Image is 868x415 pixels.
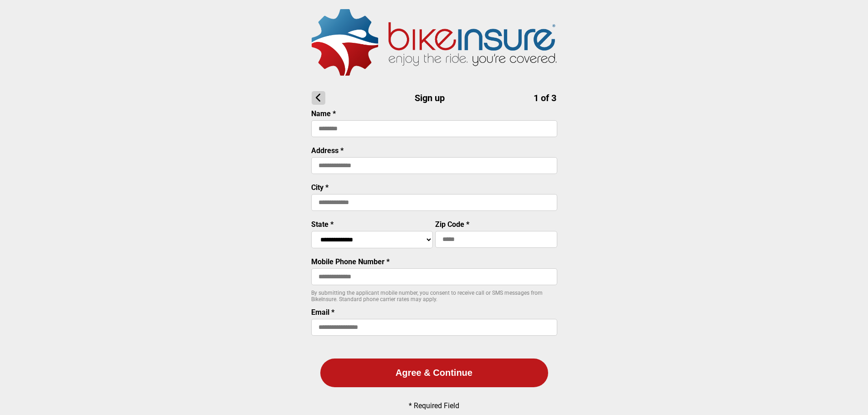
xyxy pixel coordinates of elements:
[311,308,334,317] label: Email *
[311,220,334,229] label: State *
[311,183,329,192] label: City *
[312,91,556,105] h1: Sign up
[311,257,390,266] label: Mobile Phone Number *
[435,220,469,229] label: Zip Code *
[534,92,556,103] span: 1 of 3
[409,401,459,410] p: * Required Field
[311,109,336,118] label: Name *
[311,146,344,155] label: Address *
[320,359,548,387] button: Agree & Continue
[311,290,557,302] p: By submitting the applicant mobile number, you consent to receive call or SMS messages from BikeI...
